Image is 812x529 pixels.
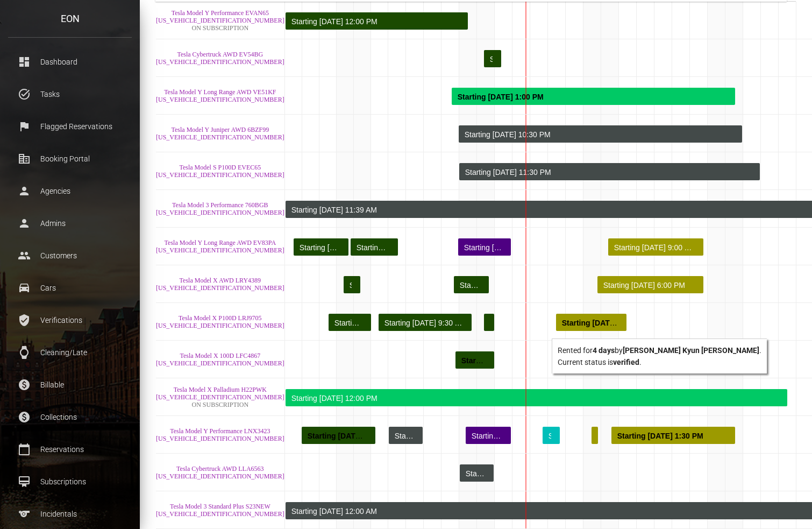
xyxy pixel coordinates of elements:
div: Rented for 2 days, 14 hours by Daniel Li . Current status is cleaning . [466,427,511,444]
div: Rented for 1 day by Tzuken Shen . Current status is completed . [344,276,360,293]
a: Tesla Model Y Performance LNX3423 [US_VEHICLE_IDENTIFICATION_NUMBER] [156,427,284,442]
a: person Agencies [8,178,132,204]
a: Tesla Model X 100D LFC4867 [US_VEHICLE_IDENTIFICATION_NUMBER] [156,352,284,367]
div: Starting [DATE] 10:00 PM [464,239,502,256]
div: Rented for 6 days by Daniel Campbell-Benson . Current status is verified . [597,276,703,293]
p: Billable [16,377,124,393]
a: Tesla Model X AWD LRY4389 [US_VEHICLE_IDENTIFICATION_NUMBER] [156,277,284,292]
p: Dashboard [16,54,124,70]
div: Rented for 2 days, 5 hours by Peilun Cai . Current status is completed . [455,351,494,369]
div: Rented for 1 day by Elijah Mishkind . Current status is confirmed . [543,427,560,444]
div: Starting [DATE] 11:30 PM [465,164,751,181]
td: Tesla Model X P100D LRJ9705 5YJXCBE49HF071093 [156,303,285,341]
div: Rented for 16 days, 23 hours by Admin Block . Current status is rental . [459,163,760,180]
p: Customers [16,248,124,264]
a: Tesla Model 3 Standard Plus S23NEW [US_VEHICLE_IDENTIFICATION_NUMBER] [156,503,284,518]
p: Verifications [16,312,124,328]
a: sports Incidentals [8,500,132,527]
a: Tesla Model X Palladium H22PWK [US_VEHICLE_IDENTIFICATION_NUMBER] [156,386,284,401]
div: Rented for 10 hours by Michael McCusker . Current status is verified . [592,427,598,444]
div: Starting [DATE] 9:00 AM [614,239,695,256]
div: Starting [DATE] 6:00 PM [357,239,389,256]
div: Starting [DATE] 12:00 AM [466,465,485,482]
p: Cleaning/Late [16,344,124,361]
a: person Admins [8,210,132,237]
td: Tesla Model X 100D LFC4867 5YJXCDE28HF044073 [156,341,285,378]
p: Cars [16,280,124,296]
div: Starting [DATE] 9:00 AM [490,51,493,68]
p: Incidentals [16,506,124,522]
a: Tesla Cybertruck AWD LLA6563 [US_VEHICLE_IDENTIFICATION_NUMBER] [156,465,284,480]
a: Tesla Cybertruck AWD EV54BG [US_VEHICLE_IDENTIFICATION_NUMBER] [156,51,284,66]
a: watch Cleaning/Late [8,339,132,366]
td: Tesla Model X Palladium H22PWK 7SAXCDE56NF339682 ON SUBSCRIPTION [156,378,285,416]
div: Starting [DATE] 12:00 PM [291,390,779,407]
td: Tesla Model X AWD LRY4389 5YJXCDE26LF235113 [156,265,285,303]
b: [PERSON_NAME] Kyun [PERSON_NAME] [623,346,759,355]
a: Tesla Model Y Juniper AWD 6BZF99 [US_VEHICLE_IDENTIFICATION_NUMBER] [156,126,284,141]
td: Tesla Model Y Performance EVAN65 7SAYGDEF4NF444965 ON SUBSCRIPTION [156,2,285,39]
p: Subscriptions [16,474,124,490]
div: Rented for 3 days, 5 hours by Ruiyang Chen . Current status is completed . [294,238,348,256]
strong: Starting [DATE] 10:00 AM [562,319,652,327]
div: Rented for 1 day, 23 hours by Admin Block . Current status is rental . [389,427,423,444]
div: Rented for 14 hours by Michal Igla . Current status is completed . [484,314,494,331]
div: Starting [DATE] 4:00 PM [549,427,551,445]
p: Tasks [16,86,124,102]
div: Starting [DATE] 11:30 AM [334,314,362,331]
p: Admins [16,215,124,231]
a: Tesla Model Y Long Range AWD VE51KF [US_VEHICLE_IDENTIFICATION_NUMBER] [156,88,284,103]
a: Tesla Model 3 Performance 760BGB [US_VEHICLE_IDENTIFICATION_NUMBER] [156,201,284,216]
a: paid Collections [8,404,132,431]
td: Tesla Cybertruck AWD LLA6563 7G2CEHED0RA013087 [156,454,285,491]
a: card_membership Subscriptions [8,468,132,495]
strong: Starting [DATE] 10:00 PM [308,432,398,440]
div: Rented for 4 days, 8 hours by Justin Owades . Current status is completed . [302,427,375,444]
p: Flagged Reservations [16,118,124,135]
p: Booking Portal [16,151,124,167]
div: Rented for 5 days, 7 hours by Andre Aboulian . Current status is completed . [379,314,472,331]
a: Tesla Model S P100D EVEC65 [US_VEHICLE_IDENTIFICATION_NUMBER] [156,164,284,179]
a: Tesla Model Y Performance EVAN65 [US_VEHICLE_IDENTIFICATION_NUMBER] [156,9,284,24]
div: Rented for 30 days by Jiyoung Park . Current status is rental . [286,389,787,406]
td: Tesla Cybertruck AWD EV54BG 7G2CEHED1RA032750 [156,39,285,77]
td: Tesla Model Y Juniper AWD 6BZF99 7SAYGDED7TF385311 [156,115,285,152]
div: Rented for 7 days by Barbara Glaize . Current status is verified . [611,427,735,444]
div: Starting [DATE] 12:00 AM [395,427,414,445]
td: Tesla Model 3 Standard Plus S23NEW 5YJ3E1EA7LF737708 [156,491,285,529]
strong: Starting [DATE] 6:00 PM [461,356,547,365]
a: calendar_today Reservations [8,436,132,463]
span: ON SUBSCRIPTION [191,401,248,408]
a: dashboard Dashboard [8,48,132,75]
div: Starting [DATE] 6:00 PM [603,277,695,294]
div: Starting [DATE] 11:00 AM [300,239,340,256]
div: Rented for 2 days by Admin Block . Current status is rental . [460,464,494,482]
div: Rented for 2 days, 19 hours by Andrea Calabria . Current status is completed . [351,238,398,256]
td: Tesla Model Y Performance LNX3423 5YJYGDEF0LF037767 [156,416,285,454]
strong: Starting [DATE] 1:30 PM [617,432,703,440]
div: Rented for 30 days by Ryan Pawlicki . Current status is completed . [286,12,468,30]
td: Tesla Model S P100D EVEC65 5YJSA1E51NF486634 [156,152,285,190]
div: Starting [DATE] 12:00 PM [291,13,459,30]
b: verified [613,358,639,366]
a: Tesla Model X P100D LRJ9705 [US_VEHICLE_IDENTIFICATION_NUMBER] [156,314,284,329]
p: Agencies [16,183,124,199]
td: Tesla Model Y Long Range AWD VE51KF 7SAYGDEE3PA172500 [156,77,285,115]
div: Starting [DATE] 8:00 AM [472,427,502,445]
div: Starting [DATE] 9:30 AM [384,314,463,331]
div: Rented for 4 days by Jung Kyun Kim . Current status is verified . [556,314,626,331]
div: Starting [DATE] 10:30 PM [465,126,733,143]
a: task_alt Tasks [8,81,132,108]
a: flag Flagged Reservations [8,113,132,140]
a: paid Billable [8,371,132,398]
a: drive_eta Cars [8,274,132,301]
div: Rented for 2 days, 12 hours by William Klippgen . Current status is completed . [329,314,371,331]
a: verified_user Verifications [8,307,132,334]
a: people Customers [8,242,132,269]
div: Rented for 2 days by Christopher Lassen . Current status is completed . [454,276,489,293]
a: Tesla Model Y Long Range AWD EV83PA [US_VEHICLE_IDENTIFICATION_NUMBER] [156,239,284,254]
div: Rented for 3 days by Xinyan Wang . Current status is cleaning . [458,238,511,256]
b: 4 days [593,346,615,355]
td: Tesla Model 3 Performance 760BGB 5YJ3E1EC0NF306678 [156,190,285,228]
p: Collections [16,409,124,425]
